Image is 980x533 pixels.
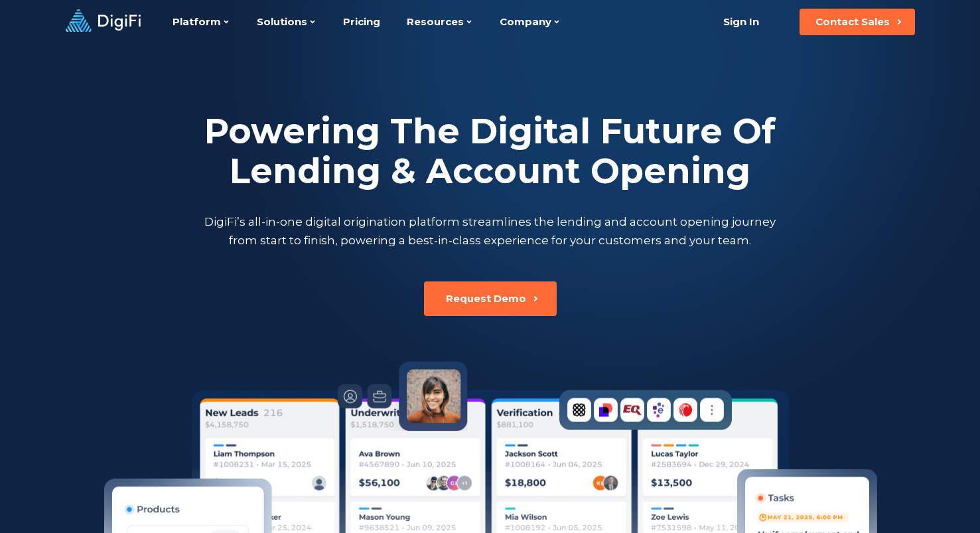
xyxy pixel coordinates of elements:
h2: Powering The Digital Future Of Lending & Account Opening [202,112,779,191]
button: Contact Sales [800,9,915,35]
button: Request Demo [424,281,557,316]
a: Sign In [707,9,776,35]
p: DigiFi’s all-in-one digital origination platform streamlines the lending and account opening jour... [202,212,779,250]
div: Contact Sales [815,15,890,29]
div: Request Demo [446,292,526,305]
